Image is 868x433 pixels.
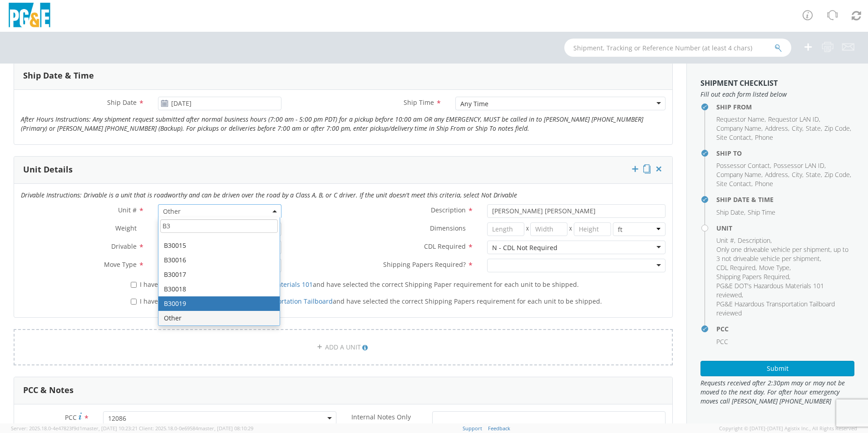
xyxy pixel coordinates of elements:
[140,297,602,305] span: I have reviewed the and have selected the correct Shipping Papers requirement for each unit to be...
[111,242,137,251] span: Drivable
[774,161,826,170] li: ,
[488,425,510,432] a: Feedback
[524,222,531,236] span: X
[716,133,751,142] span: Site Contact
[716,245,852,263] li: ,
[759,263,791,272] li: ,
[23,386,74,395] h3: PCC & Notes
[115,224,137,232] span: Weight
[7,3,52,30] img: pge-logo-06675f144f4cfa6a6814.png
[716,208,745,217] li: ,
[424,242,466,251] span: CDL Required
[431,206,466,214] span: Description
[104,260,137,269] span: Move Type
[118,206,137,214] span: Unit #
[716,325,854,332] h4: PCC
[158,267,280,282] li: B30017
[716,208,744,216] span: Ship Date
[738,236,770,245] span: Description
[383,260,466,269] span: Shipping Papers Required?
[158,238,280,253] li: B30015
[574,222,611,236] input: Height
[738,236,772,245] li: ,
[158,204,281,218] span: Other
[163,207,276,216] span: Other
[765,170,789,179] li: ,
[460,99,488,108] div: Any Time
[716,179,753,188] li: ,
[487,222,524,236] input: Length
[567,222,574,236] span: X
[140,280,579,289] span: I have reviewed the and have selected the correct Shipping Paper requirement for each unit to be ...
[768,115,820,124] li: ,
[716,103,854,110] h4: Ship From
[824,170,850,179] span: Zip Code
[158,311,280,325] li: Other
[716,281,824,299] span: PG&E DOT's Hazardous Materials 101 reviewed
[806,124,822,133] li: ,
[806,170,821,179] span: State
[716,272,789,281] span: Shipping Papers Required
[716,337,728,346] span: PCC
[716,170,763,179] li: ,
[158,296,280,311] li: B30019
[765,170,788,179] span: Address
[716,263,757,272] li: ,
[716,179,751,188] span: Site Contact
[806,170,822,179] li: ,
[103,411,336,425] span: 12086
[716,225,854,231] h4: Unit
[82,425,138,432] span: master, [DATE] 10:23:21
[700,379,854,406] span: Requests received after 2:30pm may or may not be moved to the next day. For after hour emergency ...
[768,115,819,123] span: Requestor LAN ID
[198,425,253,432] span: master, [DATE] 08:10:29
[716,161,771,170] li: ,
[716,263,755,272] span: CDL Required
[755,179,773,188] span: Phone
[716,236,735,245] li: ,
[716,115,766,124] li: ,
[716,150,854,157] h4: Ship To
[23,71,94,80] h3: Ship Date & Time
[765,124,788,133] span: Address
[716,124,761,133] span: Company Name
[351,413,411,421] span: Internal Notes Only
[824,124,851,133] li: ,
[108,414,331,423] span: 12086
[21,115,643,133] i: After Hours Instructions: Any shipment request submitted after normal business hours (7:00 am - 5...
[792,124,802,133] span: City
[716,170,761,179] span: Company Name
[158,282,280,296] li: B30018
[716,115,764,123] span: Requestor Name
[716,236,734,245] span: Unit #
[11,425,138,432] span: Server: 2025.18.0-4e47823f9d1
[430,224,466,232] span: Dimensions
[792,170,804,179] li: ,
[748,208,775,216] span: Ship Time
[131,282,137,288] input: I have reviewed thePG&E DOT's Hazardous Materials 101and have selected the correct Shipping Paper...
[107,98,137,107] span: Ship Date
[492,243,557,252] div: N - CDL Not Required
[774,161,824,170] span: Possessor LAN ID
[716,196,854,203] h4: Ship Date & Time
[716,133,753,142] li: ,
[463,425,482,432] a: Support
[564,39,791,57] input: Shipment, Tracking or Reference Number (at least 4 chars)
[700,90,854,99] span: Fill out each form listed below
[23,165,73,174] h3: Unit Details
[765,124,789,133] li: ,
[131,299,137,305] input: I have reviewed thePG&E's Hazardous Transportation Tailboardand have selected the correct Shippin...
[792,170,802,179] span: City
[719,425,857,432] span: Copyright © [DATE]-[DATE] Agistix Inc., All Rights Reserved
[139,425,253,432] span: Client: 2025.18.0-0e69584
[806,124,821,133] span: State
[792,124,804,133] li: ,
[21,191,517,199] i: Drivable Instructions: Drivable is a unit that is roadworthy and can be driven over the road by a...
[700,78,778,88] strong: Shipment Checklist
[530,222,567,236] input: Width
[716,245,848,263] span: Only one driveable vehicle per shipment, up to 3 not driveable vehicle per shipment
[716,272,790,281] li: ,
[14,329,673,365] a: ADD A UNIT
[716,281,852,300] li: ,
[824,124,850,133] span: Zip Code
